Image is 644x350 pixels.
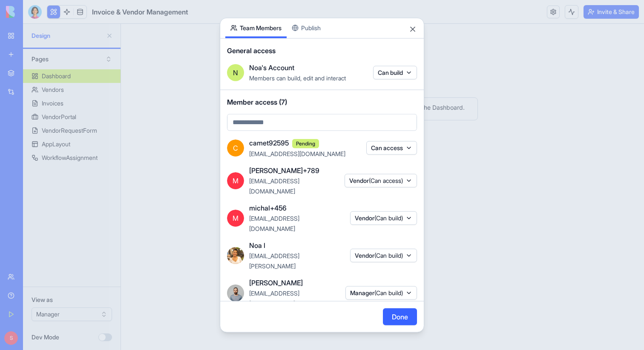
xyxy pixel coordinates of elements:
button: Can build [373,65,417,79]
span: michal+456 [249,202,287,213]
span: Vendor [355,251,403,259]
span: Vendor [355,213,403,222]
span: Vendor [349,176,403,185]
span: (Can build) [374,251,403,259]
span: [EMAIL_ADDRESS][DOMAIN_NAME] [249,177,299,194]
button: Vendor(Can access) [345,174,417,187]
button: Can access [366,141,417,155]
span: [EMAIL_ADDRESS][DOMAIN_NAME] [249,289,299,307]
span: M [227,209,244,226]
span: M [227,172,244,189]
span: Pending [292,139,319,148]
button: Done [383,308,417,325]
div: Access denied. Only Managers can view the Dashboard. [173,80,350,88]
span: [EMAIL_ADDRESS][DOMAIN_NAME] [249,150,345,157]
img: image_123650291_bsq8ao.jpg [227,284,244,301]
span: [PERSON_NAME]+789 [249,165,319,175]
span: Member access (7) [227,97,417,107]
span: (Can access) [369,176,403,184]
span: Manager [350,288,403,297]
span: camet92595 [249,138,289,148]
span: N [233,67,238,77]
button: Manager(Can build) [345,286,417,299]
span: (Can build) [374,214,403,221]
button: Team Members [225,18,287,38]
button: Vendor(Can build) [350,211,417,225]
button: Vendor(Can build) [350,248,417,262]
span: [EMAIL_ADDRESS][PERSON_NAME] [249,252,299,269]
button: Publish [287,18,326,38]
img: ACg8ocLP71bGMPoSx8tEcCIp96STZZxyWdJvXnmaS-SsFXObfGp4SHQ=s96-c [227,247,244,264]
span: Members can build, edit and interact [249,74,346,81]
span: Noa l [249,240,265,250]
span: C [227,139,244,157]
span: [EMAIL_ADDRESS][DOMAIN_NAME] [249,214,299,232]
span: Noa's Account [249,62,294,72]
span: General access [227,45,417,55]
span: (Can build) [374,289,403,296]
span: [PERSON_NAME] [249,277,303,287]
